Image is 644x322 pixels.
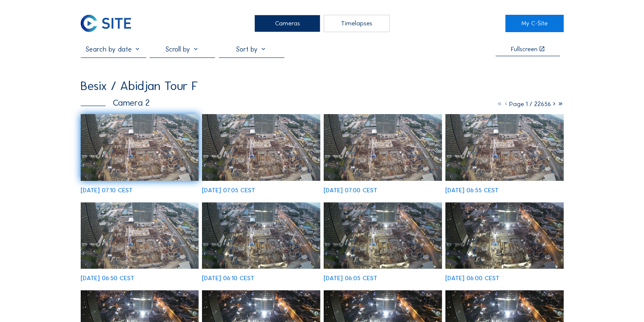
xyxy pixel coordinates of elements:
img: image_52486446 [445,114,564,180]
div: [DATE] 06:10 CEST [202,275,254,281]
input: Search by date 󰅀 [81,45,146,53]
div: Cameras [254,15,320,32]
img: C-SITE Logo [81,15,131,32]
a: My C-Site [505,15,563,32]
span: Page 1 / 22656 [509,100,551,108]
div: Camera 2 [81,98,150,107]
div: [DATE] 06:50 CEST [81,275,134,281]
div: Besix / Abidjan Tour F [81,80,198,93]
img: image_52486871 [81,114,199,180]
div: [DATE] 07:05 CEST [202,187,255,194]
img: image_52486558 [324,114,442,180]
div: [DATE] 06:00 CEST [445,275,499,281]
img: image_52485220 [202,202,320,269]
img: image_52485043 [445,202,564,269]
div: [DATE] 06:55 CEST [445,187,499,194]
div: Fullscreen [511,46,538,52]
div: Timelapses [324,15,389,32]
div: [DATE] 06:05 CEST [324,275,377,281]
img: image_52485124 [324,202,442,269]
div: [DATE] 07:10 CEST [81,187,133,194]
a: C-SITE Logo [81,15,139,32]
img: image_52485941 [81,202,199,269]
div: [DATE] 07:00 CEST [324,187,377,194]
img: image_52486788 [202,114,320,180]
